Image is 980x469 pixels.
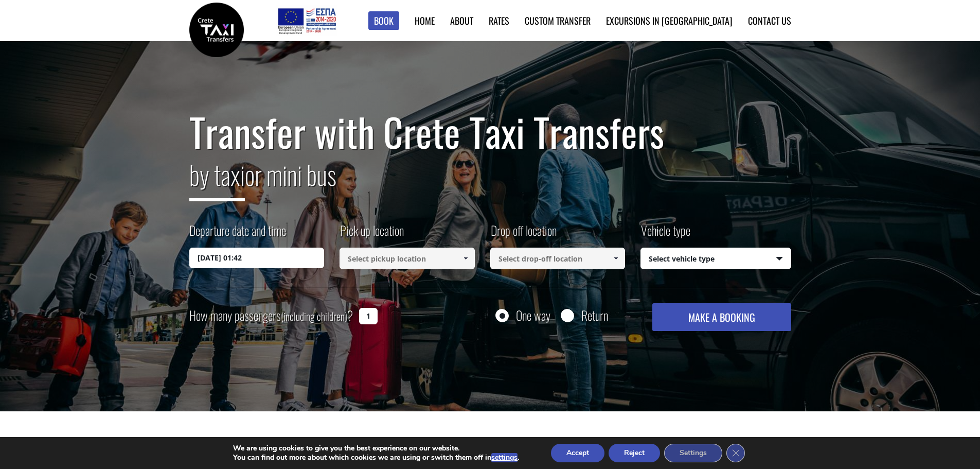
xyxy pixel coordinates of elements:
button: settings [491,453,518,462]
label: One way [516,309,550,322]
label: Vehicle type [640,221,690,248]
a: Book [368,11,399,30]
input: Select pickup location [340,248,475,269]
label: How many passengers ? [189,303,353,328]
p: You can find out more about which cookies we are using or switch them off in . [233,453,519,462]
h2: or mini bus [189,153,791,209]
a: Excursions in [GEOGRAPHIC_DATA] [606,14,733,27]
button: MAKE A BOOKING [652,303,791,331]
img: e-bannersEUERDF180X90.jpg [276,5,337,36]
a: About [450,14,473,27]
label: Departure date and time [189,221,286,248]
label: Return [581,309,608,322]
label: Pick up location [340,221,404,248]
button: Close GDPR Cookie Banner [726,444,745,462]
a: Crete Taxi Transfers | Safe Taxi Transfer Services from to Heraklion Airport, Chania Airport, Ret... [189,23,244,34]
input: Select drop-off location [490,248,626,269]
a: Custom Transfer [525,14,591,27]
span: by taxi [189,155,245,201]
h1: Transfer with Crete Taxi Transfers [189,110,791,153]
p: We are using cookies to give you the best experience on our website. [233,444,519,453]
img: Crete Taxi Transfers | Safe Taxi Transfer Services from to Heraklion Airport, Chania Airport, Ret... [189,3,244,57]
a: Rates [489,14,509,27]
a: Show All Items [608,248,625,269]
a: Show All Items [457,248,474,269]
a: Home [415,14,435,27]
a: Contact us [748,14,791,27]
label: Drop off location [490,221,557,248]
button: Settings [664,444,722,462]
small: (including children) [281,308,347,324]
button: Accept [551,444,604,462]
span: Select vehicle type [641,248,791,270]
button: Reject [609,444,660,462]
